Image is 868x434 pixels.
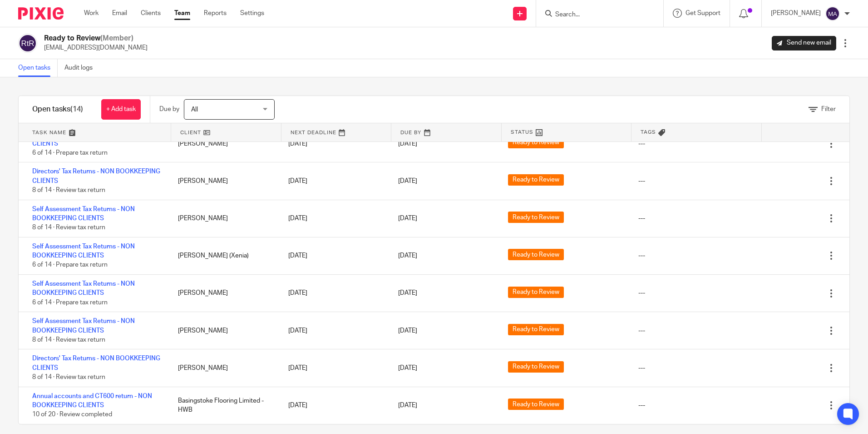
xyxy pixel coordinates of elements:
[638,251,645,260] div: ---
[101,99,141,120] a: + Add task
[638,214,645,223] div: ---
[159,105,179,114] p: Due by
[554,11,636,19] input: Search
[279,247,389,265] div: [DATE]
[279,172,389,190] div: [DATE]
[825,6,840,21] img: svg%3E
[169,247,279,265] div: [PERSON_NAME] (Xenia)
[398,365,417,371] span: [DATE]
[398,328,417,334] span: [DATE]
[398,178,417,184] span: [DATE]
[821,106,836,112] span: Filter
[32,131,160,146] a: Directors' Tax Returns - NON BOOKKEEPING CLIENTS
[32,150,108,156] span: 6 of 14 · Prepare tax return
[204,9,227,18] a: Reports
[112,9,127,18] a: Email
[508,212,564,223] span: Ready to Review
[508,399,564,410] span: Ready to Review
[32,337,105,343] span: 8 of 14 · Review tax return
[70,106,83,113] span: (14)
[141,9,161,18] a: Clients
[772,36,836,50] a: Send new email
[169,284,279,302] div: [PERSON_NAME]
[169,359,279,377] div: [PERSON_NAME]
[174,9,190,18] a: Team
[508,137,564,148] span: Ready to Review
[279,396,389,414] div: [DATE]
[398,402,417,409] span: [DATE]
[32,412,112,418] span: 10 of 20 · Review completed
[169,322,279,340] div: [PERSON_NAME]
[169,172,279,190] div: [PERSON_NAME]
[32,355,160,371] a: Directors' Tax Returns - NON BOOKKEEPING CLIENTS
[32,105,83,114] h1: Open tasks
[638,177,645,186] div: ---
[191,106,198,113] span: All
[279,209,389,227] div: [DATE]
[32,262,108,268] span: 6 of 14 · Prepare tax return
[240,9,264,18] a: Settings
[398,290,417,297] span: [DATE]
[169,209,279,227] div: [PERSON_NAME]
[32,374,105,380] span: 8 of 14 · Review tax return
[32,243,135,259] a: Self Assessment Tax Returns - NON BOOKKEEPING CLIENTS
[84,9,99,18] a: Work
[100,35,133,42] span: (Member)
[32,393,152,409] a: Annual accounts and CT600 return - NON BOOKKEEPING CLIENTS
[638,288,645,298] div: ---
[32,318,135,333] a: Self Assessment Tax Returns - NON BOOKKEEPING CLIENTS
[508,287,564,298] span: Ready to Review
[279,322,389,340] div: [DATE]
[638,363,645,373] div: ---
[18,7,64,20] img: Pixie
[32,225,105,231] span: 8 of 14 · Review tax return
[508,361,564,373] span: Ready to Review
[32,168,160,184] a: Directors' Tax Returns - NON BOOKKEEPING CLIENTS
[18,59,58,77] a: Open tasks
[508,249,564,260] span: Ready to Review
[32,206,135,222] a: Self Assessment Tax Returns - NON BOOKKEEPING CLIENTS
[511,128,533,136] span: Status
[279,284,389,302] div: [DATE]
[508,324,564,335] span: Ready to Review
[641,128,656,136] span: Tags
[32,187,105,193] span: 8 of 14 · Review tax return
[398,141,417,147] span: [DATE]
[169,392,279,419] div: Basingstoke Flooring Limited - HWB
[169,135,279,153] div: [PERSON_NAME]
[64,59,99,77] a: Audit logs
[279,135,389,153] div: [DATE]
[686,10,720,16] span: Get Support
[638,401,645,410] div: ---
[638,326,645,335] div: ---
[44,43,148,52] p: [EMAIL_ADDRESS][DOMAIN_NAME]
[398,215,417,222] span: [DATE]
[18,34,37,53] img: svg%3E
[44,34,148,43] h2: Ready to Review
[771,9,821,18] p: [PERSON_NAME]
[398,252,417,259] span: [DATE]
[32,281,135,296] a: Self Assessment Tax Returns - NON BOOKKEEPING CLIENTS
[638,139,645,148] div: ---
[279,359,389,377] div: [DATE]
[508,174,564,186] span: Ready to Review
[32,299,108,306] span: 6 of 14 · Prepare tax return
